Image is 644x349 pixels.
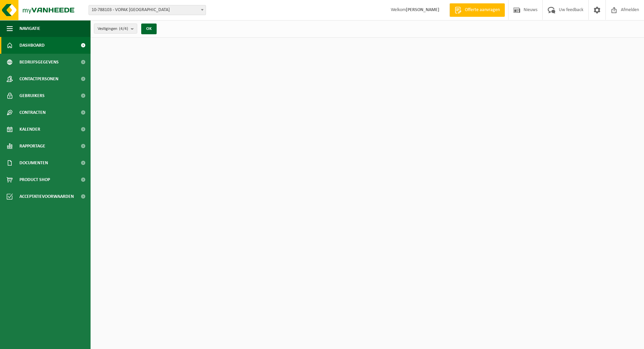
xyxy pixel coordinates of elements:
[98,24,128,34] span: Vestigingen
[19,138,45,155] span: Rapportage
[141,24,157,34] button: OK
[89,5,206,15] span: 10-788103 - VOPAK BELGIUM
[449,3,505,17] a: Offerte aanvragen
[94,24,137,34] button: Vestigingen(4/4)
[19,121,40,138] span: Kalender
[19,54,59,71] span: Bedrijfsgegevens
[19,155,48,171] span: Documenten
[463,7,501,13] span: Offerte aanvragen
[89,5,206,15] span: 10-788103 - VOPAK BELGIUM
[19,71,58,87] span: Contactpersonen
[19,188,74,205] span: Acceptatievoorwaarden
[19,171,50,188] span: Product Shop
[119,27,128,31] count: (4/4)
[19,20,40,37] span: Navigatie
[19,87,45,104] span: Gebruikers
[19,37,45,54] span: Dashboard
[19,104,46,121] span: Contracten
[406,7,439,12] strong: [PERSON_NAME]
